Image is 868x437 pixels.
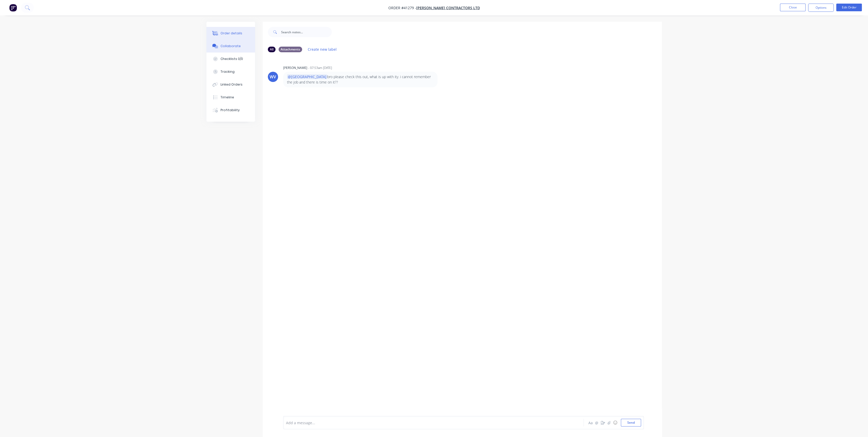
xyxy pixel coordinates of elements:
[221,82,243,87] div: Linked Orders
[281,27,332,37] input: Search notes...
[612,420,618,426] button: ☺
[9,4,17,12] img: Factory
[287,74,327,79] span: @[GEOGRAPHIC_DATA]
[221,31,242,36] div: Order details
[268,47,276,52] div: All
[206,27,255,40] button: Order details
[836,4,862,11] button: Edit Order
[221,57,243,61] div: Checklists 0/0
[283,66,307,70] div: [PERSON_NAME]
[221,69,235,74] div: Tracking
[588,420,594,426] button: Aa
[206,40,255,53] button: Collaborate
[621,419,641,426] button: Send
[206,91,255,104] button: Timeline
[206,104,255,117] button: Profitability
[221,44,241,48] div: Collaborate
[221,108,240,112] div: Profitability
[594,420,600,426] button: @
[206,78,255,91] button: Linked Orders
[221,95,234,100] div: Timeline
[270,74,276,80] div: WV
[287,74,434,85] p: bro please check this out, what is up with ity. i cannot remember the job and there is time on it??
[808,4,834,12] button: Options
[206,53,255,65] button: Checklists 0/0
[388,5,416,10] span: Order #41279 -
[780,4,806,11] button: Close
[279,47,302,52] div: Attachments
[416,5,480,10] a: [PERSON_NAME] Contractors Ltd
[206,65,255,78] button: Tracking
[305,46,339,53] button: Create new label
[308,66,332,70] div: - 07:53am [DATE]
